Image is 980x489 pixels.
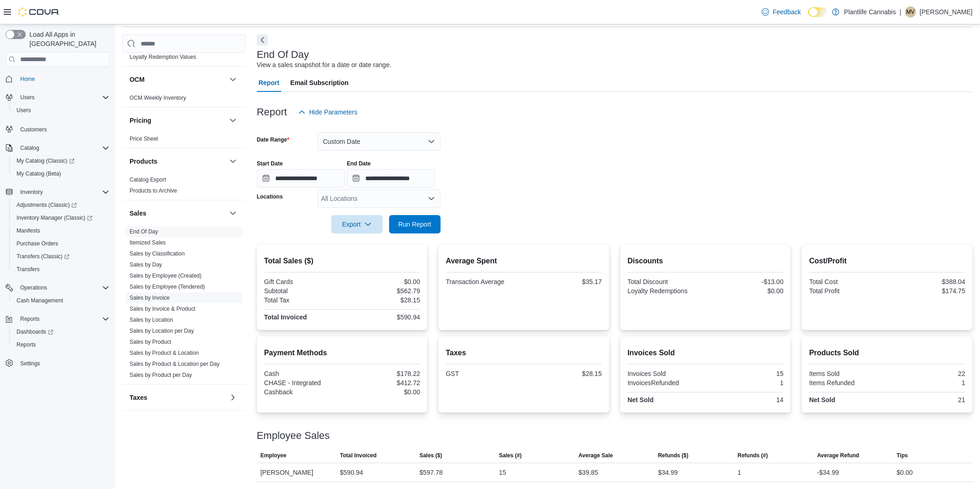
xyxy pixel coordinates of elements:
[130,371,192,379] span: Sales by Product per Day
[2,142,113,154] button: Catalog
[261,452,287,459] span: Employee
[264,379,340,387] div: CHASE - Integrated
[889,396,965,404] div: 21
[9,294,113,307] button: Cash Management
[13,251,73,262] a: Transfers (Classic)
[344,296,420,304] div: $28.15
[340,467,363,478] div: $590.94
[130,157,158,166] h3: Products
[290,74,349,92] span: Email Subscription
[809,379,885,387] div: Items Refunded
[9,167,113,180] button: My Catalog (Beta)
[227,392,238,403] button: Taxes
[13,264,43,275] a: Transfers
[122,92,246,107] div: OCM
[130,250,185,257] a: Sales by Classification
[122,226,246,384] div: Sales
[26,30,109,48] span: Load All Apps in [GEOGRAPHIC_DATA]
[130,393,147,402] h3: Taxes
[499,452,521,459] span: Sales (#)
[130,294,170,301] span: Sales by Invoice
[13,295,67,306] a: Cash Management
[13,238,109,249] span: Purchase Orders
[17,341,36,348] span: Reports
[738,452,768,459] span: Refunds (#)
[17,297,63,304] span: Cash Management
[773,7,801,17] span: Feedback
[628,370,704,377] div: Invoices Sold
[130,273,202,279] a: Sales by Employee (Created)
[130,116,151,125] h3: Pricing
[419,452,442,459] span: Sales ($)
[344,278,420,285] div: $0.00
[130,209,147,218] h3: Sales
[6,68,109,394] nav: Complex example
[17,142,43,154] button: Catalog
[227,208,238,219] button: Sales
[130,284,205,290] a: Sales by Employee (Tendered)
[130,338,171,346] span: Sales by Product
[130,328,194,334] a: Sales by Location per Day
[17,107,31,114] span: Users
[897,467,913,478] div: $0.00
[257,49,309,60] h3: End Of Day
[20,315,40,323] span: Reports
[2,313,113,325] button: Reports
[628,396,654,404] strong: Net Sold
[906,6,915,17] span: MV
[17,253,69,260] span: Transfers (Classic)
[130,350,199,356] a: Sales by Product & Location
[809,396,835,404] strong: Net Sold
[130,349,199,357] span: Sales by Product & Location
[658,452,688,459] span: Refunds ($)
[130,176,166,183] a: Catalog Export
[446,278,522,285] div: Transaction Average
[9,338,113,351] button: Reports
[130,116,226,125] button: Pricing
[9,154,113,167] a: My Catalog (Classic)
[17,74,39,85] a: Home
[130,228,158,235] span: End Of Day
[809,256,965,267] h2: Cost/Profit
[257,60,391,70] div: View a sales snapshot for a date or date range.
[130,75,145,84] h3: OCM
[9,199,113,211] a: Adjustments (Classic)
[331,215,383,233] button: Export
[17,358,109,369] span: Settings
[20,75,35,83] span: Home
[130,295,170,301] a: Sales by Invoice
[428,195,435,202] button: Open list of options
[257,463,336,482] div: [PERSON_NAME]
[9,237,113,250] button: Purchase Orders
[446,256,602,267] h2: Average Spent
[446,370,522,377] div: GST
[130,360,220,368] span: Sales by Product & Location per Day
[628,347,784,358] h2: Invoices Sold
[17,282,51,293] button: Operations
[13,225,109,236] span: Manifests
[17,227,40,234] span: Manifests
[809,278,885,285] div: Total Cost
[628,287,704,295] div: Loyalty Redemptions
[499,467,506,478] div: 15
[920,6,973,17] p: [PERSON_NAME]
[122,40,246,66] div: Loyalty
[20,188,43,196] span: Inventory
[897,452,908,459] span: Tips
[17,214,92,222] span: Inventory Manager (Classic)
[130,316,173,324] span: Sales by Location
[817,467,839,478] div: -$34.99
[264,370,340,377] div: Cash
[130,157,226,166] button: Products
[628,278,704,285] div: Total Discount
[808,7,827,17] input: Dark Mode
[130,136,158,142] a: Price Sheet
[17,313,43,324] button: Reports
[130,306,195,312] a: Sales by Invoice & Product
[130,283,205,290] span: Sales by Employee (Tendered)
[9,325,113,338] a: Dashboards
[578,452,613,459] span: Average Sale
[17,170,61,177] span: My Catalog (Beta)
[526,370,602,377] div: $28.15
